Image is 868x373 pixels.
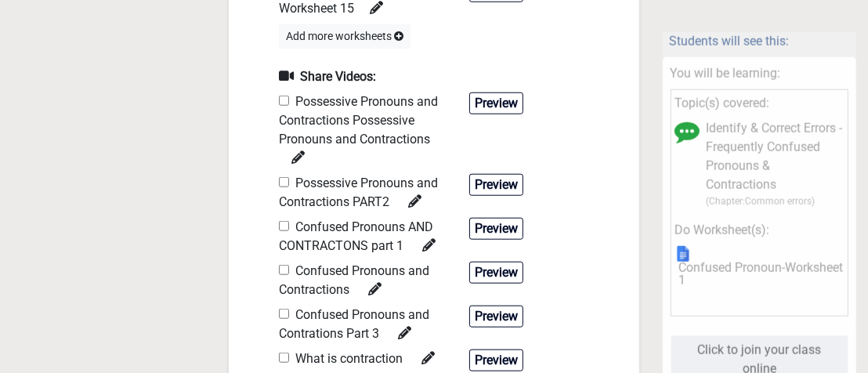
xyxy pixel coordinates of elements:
label: Do Worksheet(s): [675,221,770,240]
p: (Chapter: Common errors ) [707,194,844,208]
div: Possessive Pronouns and Contractions Possessive Pronouns and Contractions [279,92,458,168]
div: Possessive Pronouns and Contractions PART2 [279,174,458,212]
label: Identify & Correct Errors - Frequently Confused Pronouns & Contractions [707,119,844,194]
button: Preview [469,349,523,371]
div: Confused Pronouns and Contractions [279,262,458,299]
div: Confused Pronouns AND CONTRACTONS part 1 [279,218,458,255]
label: Students will see this: [669,31,789,50]
img: data:image/png;base64,iVBORw0KGgoAAAANSUhEUgAAAgAAAAIACAYAAAD0eNT6AAAABHNCSVQICAgIfAhkiAAAAAlwSFl... [675,246,691,262]
label: Confused Pronoun-Worksheet 1 [679,262,844,287]
div: What is contraction [279,349,435,371]
button: Add more worksheets [279,24,410,49]
button: Preview [469,92,523,114]
label: Topic(s) covered: [675,94,770,113]
label: Share Videos: [279,67,376,86]
button: Preview [469,174,523,196]
div: Confused Pronouns and Contrations Part 3 [279,306,458,343]
button: Preview [469,218,523,240]
button: Preview [469,262,523,284]
label: You will be learning: [671,64,781,83]
button: Preview [469,306,523,328]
